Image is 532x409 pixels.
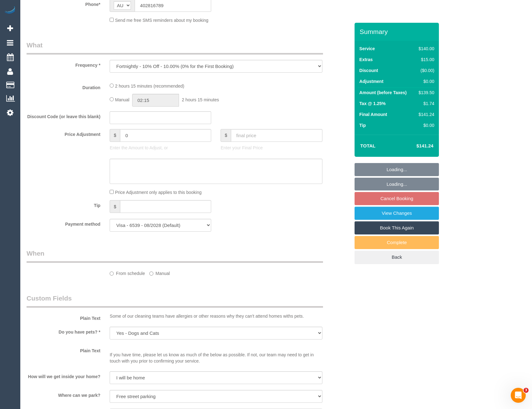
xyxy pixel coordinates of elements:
[149,268,170,277] label: Manual
[359,111,387,118] label: Final Amount
[22,390,105,398] label: Where can we park?
[355,251,439,264] a: Back
[22,111,105,120] label: Discount Code (or leave this blank)
[360,143,375,148] strong: Total
[115,18,208,23] span: Send me free SMS reminders about my booking
[511,388,526,403] iframe: Intercom live chat
[110,129,120,142] span: $
[398,143,433,149] h4: $141.24
[221,145,322,151] p: Enter your Final Price
[110,345,322,364] p: If you have time, please let us know as much of the below as possible. If not, our team may need ...
[416,46,434,52] div: $140.00
[22,129,105,137] label: Price Adjustment
[22,371,105,380] label: How will we get inside your home?
[22,82,105,91] label: Duration
[231,129,322,142] input: final price
[416,56,434,63] div: $15.00
[149,272,153,276] input: Manual
[359,67,378,74] label: Discount
[359,122,366,128] label: Tip
[22,345,105,354] label: Plain Text
[110,200,120,213] span: $
[416,122,434,128] div: $0.00
[359,56,373,63] label: Extras
[110,272,114,276] input: From schedule
[221,129,231,142] span: $
[360,28,436,35] h3: Summary
[110,268,145,277] label: From schedule
[359,100,385,107] label: Tax @ 1.25%
[27,41,323,55] legend: What
[416,78,434,84] div: $0.00
[115,190,201,195] span: Price Adjustment only applies to this booking
[22,200,105,209] label: Tip
[416,100,434,107] div: $1.74
[4,6,16,15] img: Automaid Logo
[115,84,184,89] span: 2 hours 15 minutes (recommended)
[110,145,211,151] p: Enter the Amount to Adjust, or
[359,78,383,84] label: Adjustment
[115,97,129,102] span: Manual
[22,327,105,335] label: Do you have pets? *
[359,89,406,96] label: Amount (before Taxes)
[22,219,105,227] label: Payment method
[359,46,375,52] label: Service
[355,221,439,234] a: Book This Again
[416,111,434,118] div: $141.24
[416,67,434,74] div: ($0.00)
[355,207,439,220] a: View Changes
[27,294,323,308] legend: Custom Fields
[27,249,323,263] legend: When
[416,89,434,96] div: $139.50
[22,313,105,321] label: Plain Text
[110,313,322,319] p: Some of our cleaning teams have allergies or other reasons why they can't attend homes withs pets.
[22,60,105,68] label: Frequency *
[182,97,219,102] span: 2 hours 15 minutes
[524,388,529,393] span: 3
